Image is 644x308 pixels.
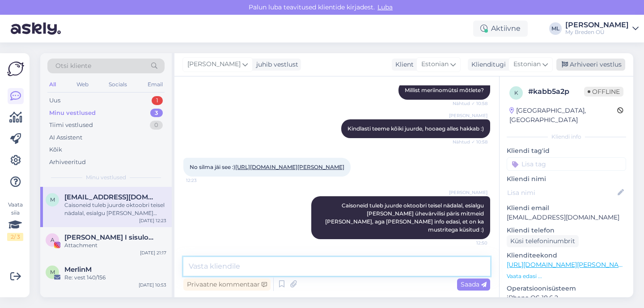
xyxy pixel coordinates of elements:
a: [PERSON_NAME]My Breden OÜ [565,21,639,36]
div: Vaata siia [7,201,23,241]
img: Askly Logo [7,60,24,77]
p: Kliendi email [507,203,626,213]
p: Kliendi nimi [507,174,626,184]
span: [PERSON_NAME] [187,59,241,69]
input: Lisa tag [507,157,626,171]
div: Klienditugi [468,60,506,69]
span: Caisoneid tuleb juurde oktoobri teisel nädalal, esialgu [PERSON_NAME] ühevärvilisi päris mitmeid ... [325,202,485,233]
span: Minu vestlused [86,173,126,181]
span: A [51,236,55,243]
div: Aktiivne [473,21,528,37]
span: Otsi kliente [55,61,91,71]
p: Operatsioonisüsteem [507,284,626,293]
p: Kliendi tag'id [507,146,626,156]
span: Agnes I sisulooja ♡ ema x4 ♡ eripedagoog [64,233,157,241]
div: Klient [392,60,414,69]
span: m [50,196,55,203]
span: 12:50 [454,240,487,246]
a: [URL][DOMAIN_NAME][PERSON_NAME] [507,261,630,269]
div: Kõik [49,145,62,154]
div: 0 [150,121,163,130]
span: [PERSON_NAME] [449,189,487,196]
div: Email [146,79,165,90]
div: Tiimi vestlused [49,121,93,130]
div: Attachment [64,241,166,249]
div: Arhiveeri vestlus [556,59,625,71]
span: Luba [375,3,395,11]
div: [DATE] 10:53 [139,282,166,288]
div: [DATE] 21:17 [140,249,166,256]
span: Nähtud ✓ 10:58 [453,139,487,145]
div: [DATE] 12:23 [139,217,166,224]
div: AI Assistent [49,133,82,142]
input: Lisa nimi [507,188,616,198]
p: iPhone OS 18.6.2 [507,293,626,303]
div: Caisoneid tuleb juurde oktoobri teisel nädalal, esialgu [PERSON_NAME] ühevärvilisi päris mitmeid ... [64,201,166,217]
span: Estonian [421,59,449,69]
span: Offline [584,87,623,97]
div: Arhiveeritud [49,158,86,167]
span: mrnjuusu94@gmail.com [64,193,157,201]
div: Kliendi info [507,133,626,141]
div: Re: vest 140/156 [64,274,166,282]
div: 2 / 3 [7,233,23,241]
span: MerlinM [64,266,92,274]
span: Saada [461,280,487,288]
p: Vaata edasi ... [507,272,626,280]
span: k [514,89,518,96]
div: 1 [152,96,163,105]
p: Kliendi telefon [507,226,626,235]
span: Millist meriinomütsi mõtlete? [405,87,484,93]
div: [PERSON_NAME] [565,21,629,29]
a: [URL][DOMAIN_NAME][PERSON_NAME] [235,164,344,170]
span: Kindlasti teeme kõiki juurde, hooaeg alles hakkab :) [347,125,484,132]
p: Klienditeekond [507,251,626,260]
div: Privaatne kommentaar [183,278,271,291]
span: No silma jäi see :) [190,164,344,170]
span: [PERSON_NAME] [449,112,487,119]
div: [GEOGRAPHIC_DATA], [GEOGRAPHIC_DATA] [509,106,617,125]
div: Uus [49,96,60,105]
span: M [50,269,55,275]
div: ML [549,22,562,35]
div: Socials [107,79,129,90]
span: Nähtud ✓ 10:58 [453,100,487,107]
div: Küsi telefoninumbrit [507,235,579,247]
div: juhib vestlust [253,60,298,69]
div: 3 [150,109,163,118]
p: [EMAIL_ADDRESS][DOMAIN_NAME] [507,213,626,222]
div: # kabb5a2p [528,86,584,97]
div: Minu vestlused [49,109,96,118]
span: Estonian [513,59,541,69]
div: Web [75,79,90,90]
div: All [47,79,58,90]
div: My Breden OÜ [565,29,629,36]
span: 12:23 [186,177,220,184]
